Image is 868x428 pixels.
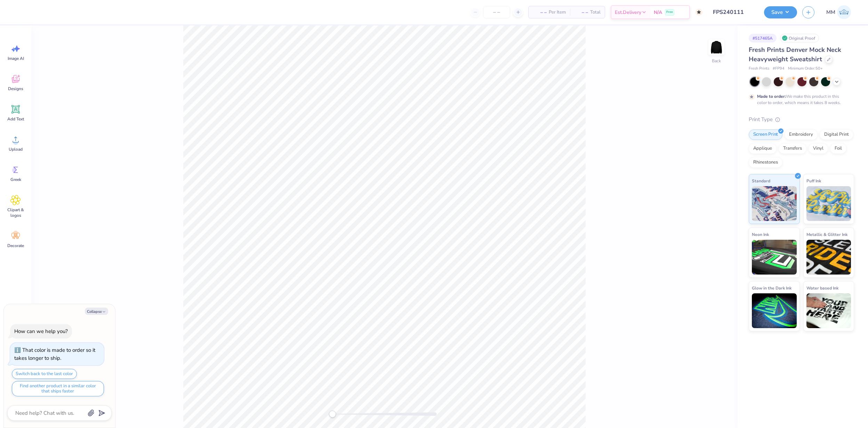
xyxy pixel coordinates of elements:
div: We make this product in this color to order, which means it takes 8 weeks. [757,93,843,106]
button: Collapse [85,308,108,315]
span: Fresh Prints Denver Mock Neck Heavyweight Sweatshirt [749,46,841,63]
button: Find another product in a similar color that ships faster [12,381,104,396]
span: – – [574,9,588,16]
div: Digital Print [820,129,853,140]
img: Standard [752,186,797,221]
span: Greek [10,177,21,182]
div: Print Type [749,116,854,124]
strong: Made to order: [757,94,786,99]
img: Metallic & Glitter Ink [806,240,851,275]
button: Switch back to the last color [12,369,77,379]
div: Embroidery [785,129,818,140]
div: Foil [830,143,846,154]
span: Minimum Order: 50 + [788,66,823,72]
img: Neon Ink [752,240,797,275]
span: Clipart & logos [4,207,27,218]
div: Accessibility label [329,411,336,418]
img: Puff Ink [806,186,851,221]
span: Water based Ink [806,284,838,292]
div: Applique [749,143,777,154]
span: Metallic & Glitter Ink [806,231,847,238]
a: MM [823,5,854,19]
img: Water based Ink [806,293,851,328]
span: Upload [9,146,23,152]
img: Glow in the Dark Ink [752,293,797,328]
span: Add Text [7,116,24,122]
div: Transfers [779,143,806,154]
span: Est. Delivery [615,9,641,16]
span: Designs [8,86,23,92]
span: Total [590,9,601,16]
span: Fresh Prints [749,66,769,72]
span: MM [826,8,835,16]
img: Manolo Mariano [837,5,851,19]
span: Per Item [549,9,566,16]
div: Back [712,58,721,64]
input: – – [483,6,510,18]
div: Screen Print [749,129,782,140]
span: Free [666,10,673,15]
span: Decorate [7,243,24,248]
div: Rhinestones [749,157,782,168]
button: Save [764,6,797,18]
img: Back [709,40,723,54]
div: How can we help you? [14,328,68,335]
span: N/A [654,9,662,16]
div: That color is made to order so it takes longer to ship. [14,347,95,362]
span: Standard [752,177,770,184]
span: # FP94 [773,66,785,72]
span: Glow in the Dark Ink [752,284,791,292]
span: – – [533,9,547,16]
span: Puff Ink [806,177,821,184]
input: Untitled Design [708,5,759,19]
span: Image AI [8,56,24,61]
div: Original Proof [780,34,819,42]
div: Vinyl [809,143,828,154]
span: Neon Ink [752,231,769,238]
div: # 517465A [749,34,777,42]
